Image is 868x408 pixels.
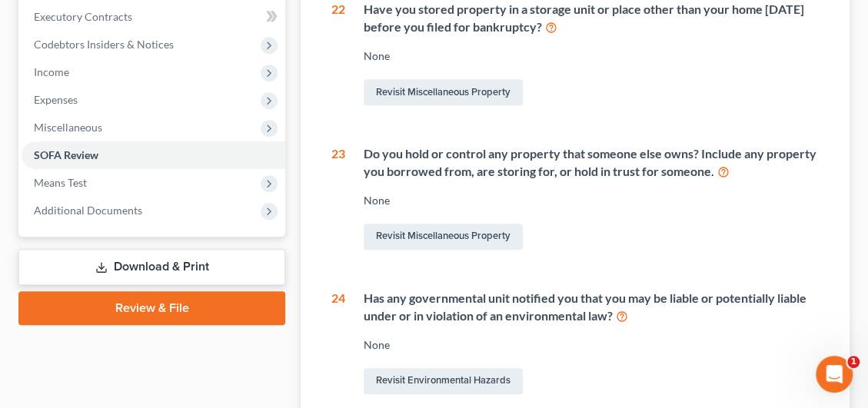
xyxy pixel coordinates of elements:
div: 22 [331,1,345,108]
a: Revisit Miscellaneous Property [364,224,523,250]
a: Executory Contracts [22,3,285,31]
div: Have you stored property in a storage unit or place other than your home [DATE] before you filed ... [364,1,819,36]
span: Additional Documents [34,204,142,217]
div: 23 [331,145,345,253]
div: Has any governmental unit notified you that you may be liable or potentially liable under or in v... [364,290,819,325]
a: SOFA Review [22,141,285,169]
a: Revisit Miscellaneous Property [364,79,523,105]
span: Codebtors Insiders & Notices [34,38,174,51]
iframe: Intercom live chat [816,356,853,393]
span: Executory Contracts [34,10,132,23]
span: Miscellaneous [34,121,102,134]
span: Income [34,65,69,78]
span: SOFA Review [34,148,98,161]
div: None [364,337,819,353]
a: Review & File [18,291,285,325]
a: Revisit Environmental Hazards [364,368,523,394]
a: Download & Print [18,249,285,285]
div: Do you hold or control any property that someone else owns? Include any property you borrowed fro... [364,145,819,181]
span: Means Test [34,176,87,189]
span: Expenses [34,93,78,106]
div: 24 [331,290,345,397]
div: None [364,193,819,208]
span: 1 [847,356,860,368]
div: None [364,48,819,64]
